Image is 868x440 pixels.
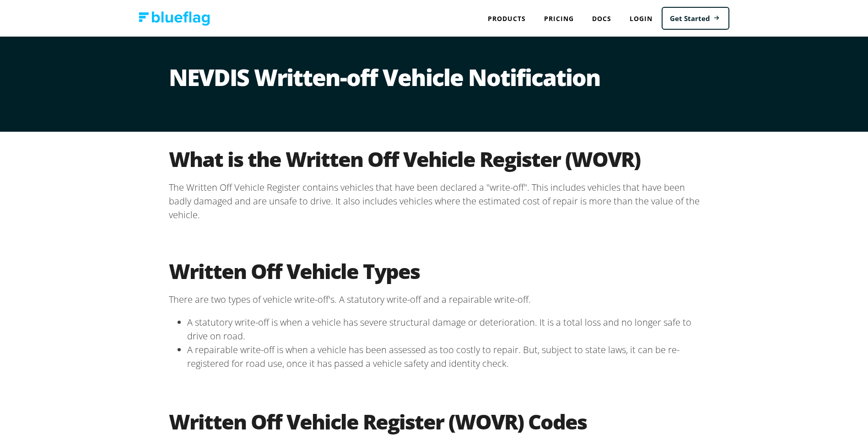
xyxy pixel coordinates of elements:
[620,9,662,28] a: Login to Blue Flag application
[535,9,583,28] a: Pricing
[583,9,620,28] a: Docs
[169,258,700,284] h2: Written Off Vehicle Types
[169,181,700,222] p: The Written Off Vehicle Register contains vehicles that have been declared a "write-off". This in...
[169,66,700,102] h1: NEVDIS Written-off Vehicle Notification
[187,316,700,343] li: A statutory write-off is when a vehicle has severe structural damage or deterioration. It is a to...
[479,9,535,28] div: Products
[139,11,210,26] img: Blue Flag logo
[662,7,729,30] a: Get Started
[169,146,700,172] h2: What is the Written Off Vehicle Register (WOVR)
[187,343,700,370] li: A repairable write-off is when a vehicle has been assessed as too costly to repair. But, subject ...
[169,293,700,306] p: There are two types of vehicle write-off's. A statutory write-off and a repairable write-off.
[169,409,700,434] h2: Written Off Vehicle Register (WOVR) Codes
